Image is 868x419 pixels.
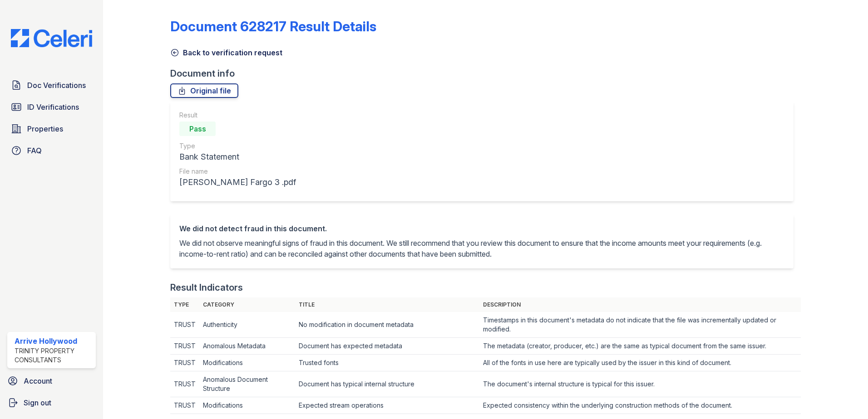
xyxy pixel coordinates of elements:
a: ID Verifications [7,98,96,116]
a: Properties [7,120,96,138]
div: [PERSON_NAME] Fargo 3 .pdf [179,176,296,189]
th: Description [479,297,801,312]
span: Sign out [24,397,51,408]
span: ID Verifications [27,102,79,112]
div: File name [179,167,296,176]
a: Sign out [4,394,99,412]
span: Account [24,375,52,386]
a: Document 628217 Result Details [170,18,376,34]
a: Doc Verifications [7,76,96,94]
td: TRUST [170,371,199,397]
td: TRUST [170,312,199,338]
div: Result [179,111,296,120]
td: Document has typical internal structure [295,371,479,397]
td: Anomalous Metadata [199,338,295,355]
td: Trusted fonts [295,355,479,371]
span: Properties [27,123,63,134]
div: We did not detect fraud in this document. [179,223,784,234]
td: The document's internal structure is typical for this issuer. [479,371,801,397]
span: Doc Verifications [27,80,86,91]
td: Expected stream operations [295,397,479,414]
td: Expected consistency within the underlying construction methods of the document. [479,397,801,414]
td: The metadata (creator, producer, etc.) are the same as typical document from the same issuer. [479,338,801,355]
img: CE_Logo_Blue-a8612792a0a2168367f1c8372b55b34899dd931a85d93a1a3d3e32e68fde9ad4.png [4,29,99,47]
th: Category [199,297,295,312]
th: Type [170,297,199,312]
td: TRUST [170,397,199,414]
td: Timestamps in this document's metadata do not indicate that the file was incrementally updated or... [479,312,801,338]
a: FAQ [7,141,96,160]
td: No modification in document metadata [295,312,479,338]
a: Account [4,372,99,390]
div: Arrive Hollywood [15,336,92,346]
td: Anomalous Document Structure [199,371,295,397]
td: Authenticity [199,312,295,338]
td: TRUST [170,355,199,371]
td: Modifications [199,397,295,414]
a: Back to verification request [170,47,282,58]
td: Modifications [199,355,295,371]
th: Title [295,297,479,312]
div: Document info [170,67,801,80]
p: We did not observe meaningful signs of fraud in this document. We still recommend that you review... [179,238,784,259]
div: Result Indicators [170,281,243,294]
div: Pass [179,122,216,136]
div: Bank Statement [179,151,296,163]
a: Original file [170,83,238,98]
td: TRUST [170,338,199,355]
div: Type [179,141,296,151]
div: Trinity Property Consultants [15,346,92,365]
td: All of the fonts in use here are typically used by the issuer in this kind of document. [479,355,801,371]
td: Document has expected metadata [295,338,479,355]
span: FAQ [27,145,42,156]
